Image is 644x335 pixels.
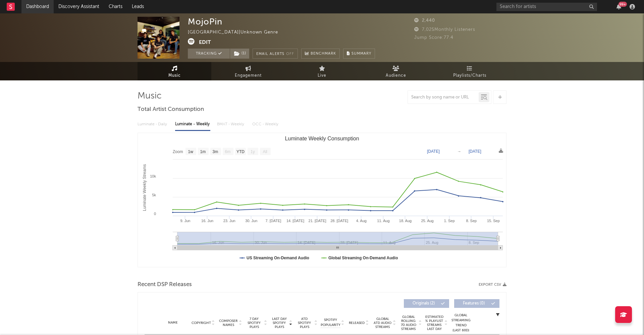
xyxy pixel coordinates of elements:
button: Edit [199,38,211,47]
span: Engagement [235,72,262,80]
span: ATD Spotify Plays [296,317,313,329]
div: Global Streaming Trend (Last 60D) [451,313,471,333]
span: Playlists/Charts [453,72,486,80]
text: 16. Jun [201,219,213,223]
a: Music [138,62,211,80]
button: 99+ [616,4,621,9]
button: Summary [343,49,375,59]
text: All [263,149,267,154]
span: Copyright [192,321,211,325]
span: Benchmark [311,50,336,58]
text: 0 [154,212,156,216]
text: Zoom [173,149,183,154]
span: Spotify Popularity [321,318,340,328]
span: Total Artist Consumption [138,106,204,114]
text: 9. Jun [180,219,191,223]
span: Features ( 0 ) [459,301,489,306]
span: ( 1 ) [230,49,250,59]
span: Composer Names [219,319,238,327]
a: Engagement [211,62,285,80]
text: 5k [152,193,156,197]
span: Jump Score: 77.4 [414,36,453,40]
button: Features(0) [454,299,499,308]
button: Originals(2) [404,299,449,308]
a: Live [285,62,359,80]
text: 1m [200,149,206,154]
text: → [457,149,461,154]
text: 11. Aug [377,219,389,223]
div: 99 + [619,2,627,7]
div: [GEOGRAPHIC_DATA] | Unknown Genre [188,28,286,37]
button: Tracking [188,49,230,59]
text: US Streaming On-Demand Audio [247,256,309,260]
button: (1) [230,49,249,59]
span: Music [168,72,181,80]
text: 7. [DATE] [265,219,281,223]
span: Live [318,72,326,80]
a: Playlists/Charts [433,62,506,80]
input: Search for artists [496,3,597,11]
a: Audience [359,62,433,80]
text: 15. Sep [487,219,500,223]
text: [DATE] [427,149,440,154]
text: 4. Aug [356,219,367,223]
text: Global Streaming On-Demand Audio [328,256,398,260]
span: Released [349,321,365,325]
input: Search by song name or URL [408,95,479,100]
text: 8. Sep [466,219,477,223]
span: Originals ( 2 ) [408,301,439,306]
span: Recent DSP Releases [138,281,192,289]
text: 1y [251,149,255,154]
text: 25. Aug [421,219,433,223]
span: Global Rolling 7D Audio Streams [399,315,418,331]
text: 6m [225,149,231,154]
div: Luminate - Weekly [175,119,210,130]
span: Estimated % Playlist Streams Last Day [425,315,443,331]
a: Benchmark [301,49,340,59]
svg: Luminate Weekly Consumption [138,133,506,267]
text: 21. [DATE] [309,219,326,223]
text: 30. Jun [245,219,257,223]
button: Export CSV [479,283,506,287]
text: 3m [213,149,218,154]
text: Luminate Weekly Consumption [285,136,359,141]
text: [DATE] [469,149,481,154]
span: 7 Day Spotify Plays [245,317,263,329]
em: Off [286,52,294,56]
text: 1w [188,149,194,154]
div: Name [158,320,187,325]
span: Audience [386,72,406,80]
text: 18. Aug [399,219,412,223]
text: Luminate Weekly Streams [142,164,147,211]
span: 2,440 [414,18,435,23]
span: 7,025 Monthly Listeners [414,27,475,32]
text: 28. [DATE] [330,219,348,223]
span: Global ATD Audio Streams [373,317,392,329]
text: 10k [150,174,156,178]
text: 1. Sep [444,219,455,223]
text: 14. [DATE] [286,219,304,223]
text: YTD [236,149,245,154]
button: Email AlertsOff [253,49,298,59]
span: Summary [352,52,371,56]
span: Last Day Spotify Plays [270,317,288,329]
text: 23. Jun [223,219,235,223]
div: MojoPin [188,17,222,26]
